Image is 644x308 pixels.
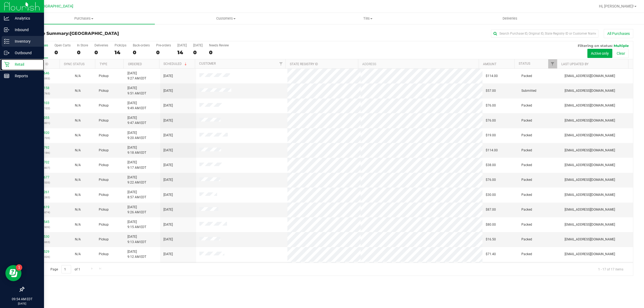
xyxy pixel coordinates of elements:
[587,49,612,58] button: Active only
[75,177,81,182] button: N/A
[75,103,81,108] button: N/A
[439,13,581,24] a: Deliveries
[75,192,81,197] button: N/A
[9,38,42,45] p: Inventory
[163,207,173,212] span: [DATE]
[614,43,629,48] span: Multiple
[13,16,155,21] span: Purchases
[486,237,496,242] span: $16.50
[163,148,173,153] span: [DATE]
[9,50,42,56] p: Outbound
[163,252,173,257] span: [DATE]
[521,148,532,153] span: Packed
[599,4,634,8] span: Hi, [PERSON_NAME]!
[16,264,22,271] iframe: Resource center unread badge
[75,163,81,167] span: Not Applicable
[521,103,532,108] span: Packed
[75,133,81,138] button: N/A
[156,43,171,47] div: Pre-orders
[565,103,615,108] span: [EMAIL_ADDRESS][DOMAIN_NAME]
[4,39,9,44] inline-svg: Inventory
[565,74,615,79] span: [EMAIL_ADDRESS][DOMAIN_NAME]
[127,86,146,96] span: [DATE] 9:51 AM EDT
[75,222,81,227] button: N/A
[127,249,146,259] span: [DATE] 9:12 AM EDT
[486,192,496,197] span: $30.00
[9,73,42,79] p: Reports
[24,31,227,36] h3: Purchase Summary:
[9,15,42,21] p: Analytics
[163,74,173,79] span: [DATE]
[34,205,49,209] a: 12022619
[75,88,81,93] button: N/A
[127,101,146,111] span: [DATE] 9:49 AM EDT
[70,31,119,36] span: [GEOGRAPHIC_DATA]
[127,115,146,126] span: [DATE] 9:47 AM EDT
[199,62,216,65] a: Customer
[34,235,49,239] a: 12022530
[75,119,81,122] span: Not Applicable
[99,118,109,123] span: Pickup
[4,50,9,56] inline-svg: Outbound
[565,118,615,123] span: [EMAIL_ADDRESS][DOMAIN_NAME]
[34,220,49,224] a: 12022545
[548,59,557,68] a: Filter
[99,103,109,108] span: Pickup
[521,133,532,138] span: Packed
[486,163,496,168] span: $38.00
[163,133,173,138] span: [DATE]
[13,13,155,24] a: Purchases
[75,163,81,168] button: N/A
[75,237,81,242] button: N/A
[486,74,498,79] span: $114.00
[99,74,109,79] span: Pickup
[75,133,81,137] span: Not Applicable
[99,207,109,212] span: Pickup
[155,16,297,21] span: Customers
[127,175,146,185] span: [DATE] 9:22 AM EDT
[163,103,173,108] span: [DATE]
[34,116,49,120] a: 12023055
[521,192,532,197] span: Packed
[99,222,109,227] span: Pickup
[163,192,173,197] span: [DATE]
[46,265,85,273] span: Page of 1
[486,252,496,257] span: $71.40
[127,160,146,170] span: [DATE] 9:17 AM EDT
[565,192,615,197] span: [EMAIL_ADDRESS][DOMAIN_NAME]
[5,265,21,281] iframe: Resource center
[127,205,146,215] span: [DATE] 9:26 AM EDT
[521,207,532,212] span: Packed
[75,74,81,78] span: Not Applicable
[4,62,9,67] inline-svg: Retail
[613,49,629,58] button: Clear
[163,163,173,168] span: [DATE]
[4,73,9,79] inline-svg: Reports
[115,49,126,56] div: 14
[9,27,42,33] p: Inbound
[99,192,109,197] span: Pickup
[519,62,530,65] a: Status
[565,207,615,212] span: [EMAIL_ADDRESS][DOMAIN_NAME]
[128,62,142,66] a: Ordered
[177,49,187,56] div: 14
[177,43,187,47] div: [DATE]
[9,61,42,68] p: Retail
[521,163,532,168] span: Packed
[99,252,109,257] span: Pickup
[521,177,532,182] span: Packed
[75,178,81,182] span: Not Applicable
[34,86,49,90] a: 12023158
[75,89,81,93] span: Not Applicable
[565,177,615,182] span: [EMAIL_ADDRESS][DOMAIN_NAME]
[127,234,146,244] span: [DATE] 9:13 AM EDT
[75,118,81,123] button: N/A
[2,297,42,302] p: 09:54 AM EDT
[486,118,496,123] span: $76.00
[163,177,173,182] span: [DATE]
[491,30,598,38] input: Search Purchase ID, Original ID, State Registry ID or Customer Name...
[486,133,496,138] span: $19.00
[521,74,532,79] span: Packed
[565,88,615,93] span: [EMAIL_ADDRESS][DOMAIN_NAME]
